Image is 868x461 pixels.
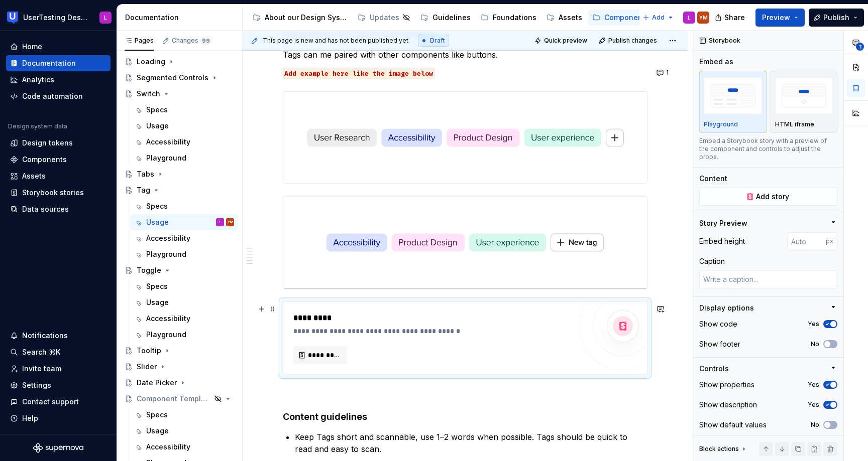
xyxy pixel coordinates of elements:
[22,397,79,407] div: Contact support
[130,439,238,455] a: Accessibility
[130,150,238,166] a: Playground
[652,14,665,22] span: Add
[666,69,669,77] span: 1
[146,410,168,420] div: Specs
[22,380,51,390] div: Settings
[608,37,657,45] span: Publish changes
[146,233,190,243] div: Accessibility
[130,198,238,214] a: Specs
[22,347,60,357] div: Search ⌘K
[130,102,238,118] a: Specs
[7,12,19,24] img: 41adf70f-fc1c-4662-8e2d-d2ab9c673b1b.png
[370,13,399,23] div: Updates
[121,343,238,359] a: Tooltip
[137,394,211,404] div: Component Template
[6,135,111,151] a: Design tokens
[432,13,471,23] div: Guidelines
[6,344,111,360] button: Search ⌘K
[688,14,691,22] div: L
[130,327,238,343] a: Playground
[220,217,221,227] div: L
[787,232,826,250] input: Auto
[200,37,211,45] span: 99
[699,400,757,410] div: Show description
[23,13,87,23] div: UserTesting Design System
[477,10,540,26] a: Foundations
[22,204,69,214] div: Data sources
[137,89,160,99] div: Switch
[121,54,238,70] a: Loading
[639,11,677,25] button: Add
[699,71,767,133] button: placeholderPlayground
[699,174,727,184] div: Content
[121,359,238,375] a: Slider
[146,442,190,452] div: Accessibility
[699,14,708,22] div: YM
[146,249,186,259] div: Playground
[146,217,169,227] div: Usage
[704,120,738,128] p: Playground
[6,151,111,168] a: Components
[130,246,238,262] a: Playground
[130,423,238,439] a: Usage
[283,411,647,423] h4: Content guidelines
[22,58,76,68] div: Documentation
[775,77,833,114] img: placeholder
[6,410,111,426] button: Help
[710,9,751,27] button: Share
[596,34,662,48] button: Publish changes
[771,71,838,133] button: placeholderHTML iframe
[699,303,837,313] button: Display options
[704,77,762,114] img: placeholder
[137,185,150,195] div: Tag
[130,118,238,134] a: Usage
[542,10,586,26] a: Assets
[762,13,790,23] span: Preview
[137,346,161,356] div: Tooltip
[699,380,754,390] div: Show properties
[2,7,115,28] button: UserTesting Design SystemL
[130,230,238,246] a: Accessibility
[775,120,814,128] p: HTML iframe
[33,443,83,453] a: Supernova Logo
[604,13,649,23] div: Components
[146,153,186,163] div: Playground
[121,262,238,278] a: Toggle
[699,256,725,266] div: Caption
[130,134,238,150] a: Accessibility
[6,72,111,88] a: Analytics
[249,8,637,28] div: Page tree
[823,13,849,23] span: Publish
[104,14,107,22] div: L
[811,340,819,348] label: No
[130,278,238,294] a: Specs
[130,407,238,423] a: Specs
[283,196,647,289] img: 134711ae-d01a-4e3b-b4a1-68d193d89d46.png
[6,39,111,55] a: Home
[22,155,67,165] div: Components
[809,9,864,27] button: Publish
[811,421,819,429] label: No
[121,166,238,182] a: Tabs
[137,73,208,83] div: Segmented Controls
[228,217,233,227] div: YM
[6,55,111,71] a: Documentation
[130,311,238,327] a: Accessibility
[6,168,111,184] a: Assets
[284,69,433,78] span: Add example here like the image below
[808,320,819,328] label: Yes
[146,297,169,308] div: Usage
[137,57,165,67] div: Loading
[699,364,837,374] button: Controls
[544,37,587,45] span: Quick preview
[6,377,111,393] a: Settings
[121,70,238,86] a: Segmented Controls
[22,138,73,148] div: Design tokens
[146,105,168,115] div: Specs
[22,413,38,423] div: Help
[146,121,169,131] div: Usage
[146,330,186,340] div: Playground
[125,37,154,45] div: Pages
[8,122,67,130] div: Design system data
[283,91,647,183] img: 47520e5a-7946-4b29-8534-3a997a9fa76d.png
